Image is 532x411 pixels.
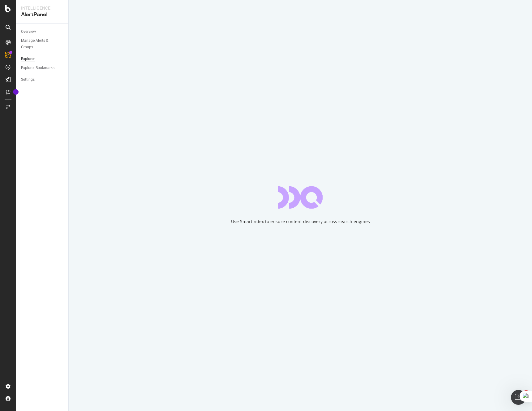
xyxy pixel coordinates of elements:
[21,5,63,11] div: Intelligence
[21,76,64,83] a: Settings
[21,56,35,62] div: Explorer
[278,186,323,209] div: animation
[21,37,64,50] a: Manage Alerts & Groups
[21,56,64,62] a: Explorer
[21,37,58,50] div: Manage Alerts & Groups
[524,390,529,395] span: 1
[21,28,64,35] a: Overview
[13,89,19,95] div: Tooltip anchor
[21,65,64,71] a: Explorer Bookmarks
[231,218,370,225] div: Use SmartIndex to ensure content discovery across search engines
[511,390,526,405] iframe: Intercom live chat
[21,11,63,18] div: AlertPanel
[21,28,36,35] div: Overview
[21,65,54,71] div: Explorer Bookmarks
[21,76,35,83] div: Settings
